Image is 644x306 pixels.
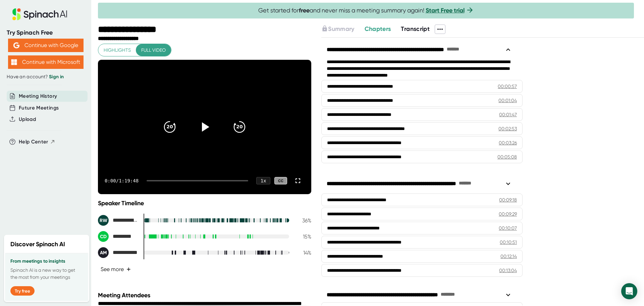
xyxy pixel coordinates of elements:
span: Highlights [104,46,131,54]
button: Future Meetings [19,104,59,112]
div: RW [98,215,109,226]
div: Adam McBrady [98,247,138,258]
div: Try Spinach Free [7,29,85,37]
span: Chapters [365,25,391,33]
a: Start Free trial [426,7,465,14]
div: AM [98,247,109,258]
div: 00:02:53 [498,125,517,132]
span: Get started for and never miss a meeting summary again! [258,7,474,14]
b: free [299,7,310,14]
div: Have an account? [7,74,85,80]
div: Meeting Attendees [98,292,313,299]
span: Summary [328,25,354,33]
span: Help Center [19,138,48,146]
div: 00:13:04 [499,267,517,274]
button: Summary [321,25,354,34]
div: 00:01:04 [498,97,517,104]
button: Meeting History [19,92,57,100]
div: CC [274,177,287,185]
img: Aehbyd4JwY73AAAAAElFTkSuQmCC [13,42,19,48]
div: Upgrade to access [321,25,364,34]
button: Chapters [365,25,391,34]
div: CJ Dudley [98,231,138,242]
div: 00:05:08 [497,154,517,160]
div: 0:00 / 1:19:48 [105,178,139,183]
h2: Discover Spinach AI [10,240,65,249]
div: 00:09:29 [499,211,517,217]
span: + [126,267,131,272]
div: Ralph Whitten [98,215,138,226]
div: 36 % [294,217,311,224]
span: Full video [141,46,166,54]
p: Spinach AI is a new way to get the most from your meetings [10,267,83,281]
button: See more+ [98,263,133,275]
a: Sign in [49,74,64,80]
div: 15 % [294,233,311,240]
div: 1 x [256,177,270,184]
div: 14 % [294,250,311,256]
span: Transcript [401,25,430,33]
button: Help Center [19,138,55,146]
button: Full video [136,44,171,56]
div: 00:00:57 [498,83,517,90]
button: Continue with Google [8,39,84,52]
button: Try free [10,286,35,296]
button: Transcript [401,25,430,34]
h3: From meetings to insights [10,259,83,264]
div: 00:01:47 [499,111,517,118]
div: Open Intercom Messenger [621,283,637,299]
div: 00:12:14 [500,253,517,260]
div: CD [98,231,109,242]
button: Continue with Microsoft [8,55,84,69]
div: Speaker Timeline [98,200,311,207]
div: 00:10:51 [500,239,517,246]
button: Upload [19,116,36,123]
div: 00:10:07 [499,225,517,231]
div: 00:03:26 [499,139,517,146]
div: 00:09:18 [499,196,517,203]
button: Highlights [98,44,136,56]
